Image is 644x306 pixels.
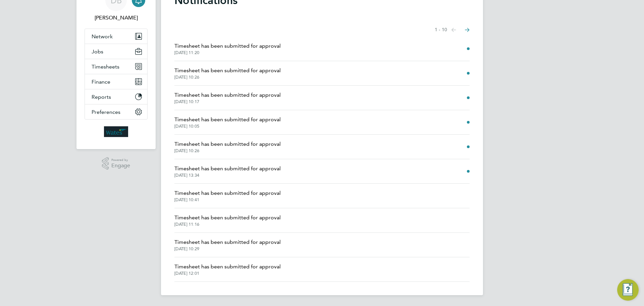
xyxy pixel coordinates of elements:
[174,222,281,227] span: [DATE] 11:16
[174,42,281,50] span: Timesheet has been submitted for approval
[174,263,281,276] a: Timesheet has been submitted for approval[DATE] 12:01
[174,140,281,154] a: Timesheet has been submitted for approval[DATE] 10:26
[92,33,113,40] span: Network
[92,94,111,100] span: Reports
[174,99,281,104] span: [DATE] 10:17
[174,67,281,75] span: Timesheet has been submitted for approval
[111,163,130,169] span: Engage
[174,67,281,80] a: Timesheet has been submitted for approval[DATE] 10:26
[174,116,281,129] a: Timesheet has been submitted for approval[DATE] 10:05
[92,48,103,55] span: Jobs
[435,23,470,37] nav: Select page of notifications list
[174,173,281,178] span: [DATE] 13:34
[174,189,281,203] a: Timesheet has been submitted for approval[DATE] 10:41
[174,165,281,178] a: Timesheet has been submitted for approval[DATE] 13:34
[174,238,281,252] a: Timesheet has been submitted for approval[DATE] 10:29
[174,263,281,271] span: Timesheet has been submitted for approval
[92,63,119,70] span: Timesheets
[435,27,447,33] span: 1 - 10
[111,157,130,163] span: Powered by
[617,279,639,301] button: Engage Resource Center
[174,214,281,222] span: Timesheet has been submitted for approval
[174,271,281,276] span: [DATE] 12:01
[104,126,128,137] img: wates-logo-retina.png
[174,91,281,99] span: Timesheet has been submitted for approval
[85,44,147,59] button: Jobs
[174,116,281,124] span: Timesheet has been submitted for approval
[85,126,148,137] a: Go to home page
[85,29,147,44] button: Network
[85,59,147,74] button: Timesheets
[174,50,281,55] span: [DATE] 11:20
[174,124,281,129] span: [DATE] 10:05
[85,104,147,119] button: Preferences
[174,148,281,154] span: [DATE] 10:26
[174,91,281,104] a: Timesheet has been submitted for approval[DATE] 10:17
[85,14,148,22] span: David Brand
[85,74,147,89] button: Finance
[92,79,110,85] span: Finance
[102,157,130,170] a: Powered byEngage
[174,214,281,227] a: Timesheet has been submitted for approval[DATE] 11:16
[174,246,281,252] span: [DATE] 10:29
[174,42,281,55] a: Timesheet has been submitted for approval[DATE] 11:20
[174,189,281,197] span: Timesheet has been submitted for approval
[92,109,120,115] span: Preferences
[85,89,147,104] button: Reports
[174,165,281,173] span: Timesheet has been submitted for approval
[174,197,281,203] span: [DATE] 10:41
[174,140,281,148] span: Timesheet has been submitted for approval
[174,75,281,80] span: [DATE] 10:26
[174,238,281,246] span: Timesheet has been submitted for approval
